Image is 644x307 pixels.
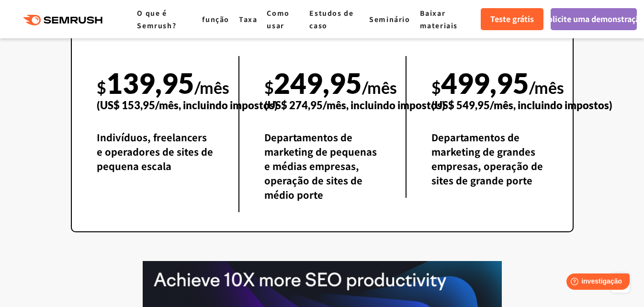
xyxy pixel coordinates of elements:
[137,8,176,30] a: O que é Semrush?
[267,8,289,30] a: Como usar
[274,67,362,100] font: 249,95
[369,14,410,24] a: Seminário
[529,78,564,97] font: /mês
[97,130,213,173] font: Indivíduos, freelancers e operadores de sites de pequena escala
[490,13,534,24] font: Teste grátis
[97,78,106,97] font: $
[420,8,458,30] a: Baixar materiais
[481,8,543,30] a: Teste grátis
[239,14,257,24] a: Taxa
[309,8,353,30] a: Estudos de caso
[264,78,274,97] font: $
[264,130,377,202] font: Departamentos de marketing de pequenas e médias empresas, operação de sites de médio porte
[106,67,194,100] font: 139,95
[551,8,637,30] a: Solicite uma demonstração
[97,99,278,112] font: (US$ 153,95/mês, incluindo impostos)
[264,99,445,112] font: (US$ 274,95/mês, incluindo impostos)
[431,130,543,187] font: Departamentos de marketing de grandes empresas, operação de sites de grande porte
[431,99,612,112] font: (US$ 549,95/mês, incluindo impostos)
[202,14,229,24] a: função
[441,67,529,100] font: 499,95
[431,78,441,97] font: $
[194,78,229,97] font: /mês
[559,270,633,296] iframe: Iniciador de widget de ajuda
[362,78,397,97] font: /mês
